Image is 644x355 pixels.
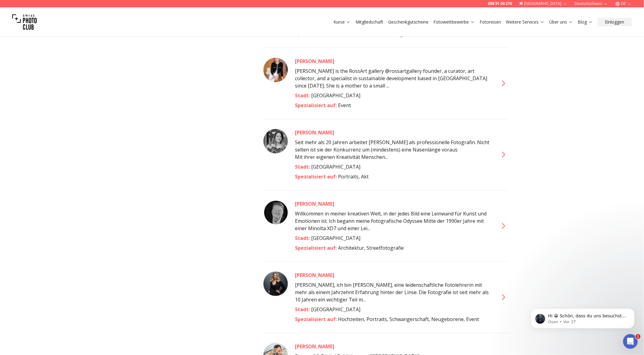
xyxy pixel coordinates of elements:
a: Fotowettbewerbe [434,19,475,25]
div: Portraits, Akt [295,173,491,180]
button: Fotowettbewerbe [431,18,477,26]
a: [PERSON_NAME] [295,200,491,207]
a: Fotoreisen [480,19,501,25]
a: Mitgliedschaft [355,19,383,25]
div: [GEOGRAPHIC_DATA] [295,306,491,313]
a: Kurse [333,19,351,25]
span: Spezialisiert auf : [295,245,338,251]
a: Über uns [550,19,573,25]
img: Tabea Vogel [263,129,288,153]
img: Thomas Halfmann [263,200,288,225]
button: Blog [576,18,595,26]
span: Mit ihrer eigenen Kreativität Menschen... [295,139,491,160]
span: Stadt : [295,92,311,99]
span: Spezialisiert auf : [295,173,338,180]
img: Veronika Marques-Santo [263,271,288,296]
span: Spezialisiert auf : [295,102,338,109]
span: [PERSON_NAME], ich bin [PERSON_NAME], eine leidenschaftliche Fotolehrerin mit mehr als einem Jahr... [295,282,489,303]
button: Geschenkgutscheine [386,18,431,26]
a: [PERSON_NAME] [295,129,491,136]
p: Seit mehr als 20 Jahren arbeitet [PERSON_NAME] als professionelle Fotografin. Nicht selten ist si... [295,139,491,153]
span: 1 [636,334,641,339]
div: Hochzeiten, Portraits, Schwangerschaft, Neugeborene, Event [295,316,491,323]
a: [PERSON_NAME] [295,58,491,65]
button: Kurse [331,18,353,26]
div: Event [295,102,491,109]
img: Svetlana Puricel [263,58,288,82]
a: Blog [578,19,593,25]
span: Stadt : [295,235,311,241]
button: Weitere Services [504,18,547,26]
iframe: Intercom notifications Nachricht [522,296,644,338]
button: Über uns [547,18,576,26]
span: Spezialisiert auf : [295,316,338,323]
span: [PERSON_NAME] is the RossArt gallery @rossartgallery founder, a curator, art collector, and a spe... [295,68,488,89]
a: Geschenkgutscheine [388,19,429,25]
img: Swiss photo club [12,10,37,34]
button: Mitgliedschaft [353,18,386,26]
a: Weitere Services [506,19,545,25]
a: 058 51 00 270 [488,1,512,6]
span: Stadt : [295,163,311,170]
div: [GEOGRAPHIC_DATA] [295,92,491,99]
span: Stadt : [295,306,311,313]
span: Willkommen in meiner kreativen Welt, in der jedes Bild eine Leinwand für Kunst und Emotionen ist.... [295,210,487,232]
a: [PERSON_NAME] [295,271,491,279]
div: [GEOGRAPHIC_DATA] [295,234,491,242]
button: Einloggen [598,18,632,26]
iframe: Intercom live chat [623,334,638,349]
a: [PERSON_NAME] [295,343,491,350]
button: Fotoreisen [477,18,504,26]
div: [GEOGRAPHIC_DATA] [295,163,491,170]
div: Architektur, Streetfotografie [295,244,491,252]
